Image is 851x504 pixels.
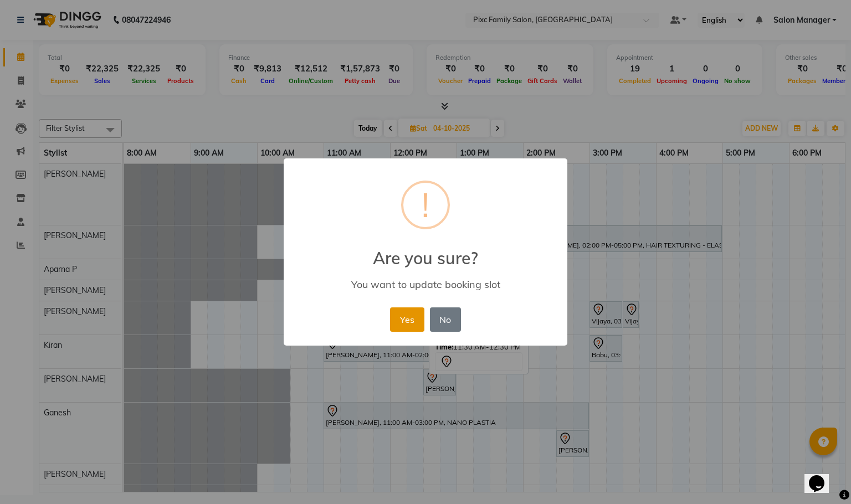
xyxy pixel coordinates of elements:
iframe: chat widget [804,460,840,493]
button: Yes [390,307,424,332]
button: No [430,307,461,332]
div: You want to update booking slot [300,278,551,291]
h2: Are you sure? [284,235,567,268]
div: ! [422,183,429,227]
